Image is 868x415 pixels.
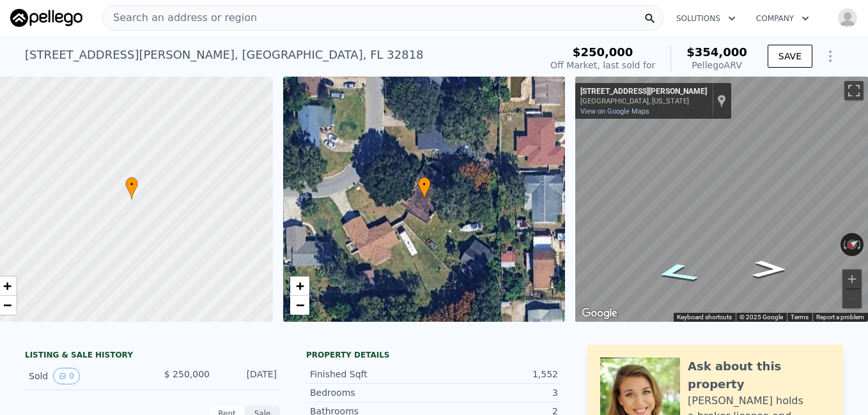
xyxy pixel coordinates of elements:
[837,8,858,28] img: avatar
[677,313,732,322] button: Keyboard shortcuts
[53,368,80,384] button: View historical data
[164,369,210,379] span: $ 250,000
[842,269,862,289] button: Zoom in
[418,179,431,190] span: •
[103,10,257,26] span: Search an address or region
[295,278,304,294] span: +
[3,297,12,313] span: −
[740,313,783,321] span: © 2025 Google
[434,368,558,381] div: 1,552
[717,94,726,108] a: Show location on map
[856,233,864,256] button: Rotate clockwise
[844,81,864,100] button: Toggle fullscreen view
[840,234,864,255] button: Reset the view
[29,368,143,384] div: Sold
[791,313,809,321] a: Terms (opens in new tab)
[310,368,434,381] div: Finished Sqft
[578,305,621,322] a: Open this area in Google Maps (opens a new window)
[580,97,707,105] div: [GEOGRAPHIC_DATA], [US_STATE]
[295,297,304,313] span: −
[25,350,281,363] div: LISTING & SALE HISTORY
[580,87,707,97] div: [STREET_ADDRESS][PERSON_NAME]
[290,296,309,315] a: Zoom out
[768,45,812,68] button: SAVE
[573,45,633,59] span: $250,000
[578,305,621,322] img: Google
[580,107,649,116] a: View on Google Maps
[434,386,558,399] div: 3
[842,289,862,308] button: Zoom out
[816,313,864,321] a: Report a problem
[220,368,277,384] div: [DATE]
[738,257,801,282] path: Go Southwest, Healy Dr
[3,278,12,294] span: +
[575,77,868,322] div: Street View
[125,177,138,199] div: •
[688,358,830,393] div: Ask about this property
[575,77,868,322] div: Map
[686,59,747,72] div: Pellego ARV
[125,179,138,190] span: •
[25,46,424,64] div: [STREET_ADDRESS][PERSON_NAME] , [GEOGRAPHIC_DATA] , FL 32818
[418,177,431,199] div: •
[637,259,716,287] path: Go North, Healy Dr
[686,45,747,59] span: $354,000
[310,386,434,399] div: Bedrooms
[666,7,746,30] button: Solutions
[290,276,309,296] a: Zoom in
[818,43,843,69] button: Show Options
[306,350,562,360] div: Property details
[746,7,819,30] button: Company
[550,59,655,72] div: Off Market, last sold for
[10,9,82,27] img: Pellego
[841,233,848,256] button: Rotate counterclockwise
